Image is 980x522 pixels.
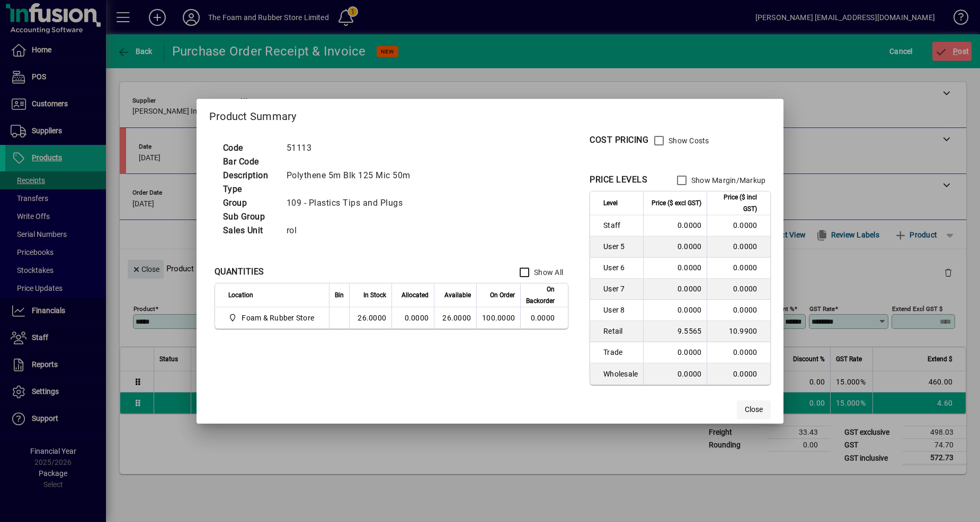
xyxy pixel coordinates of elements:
[666,135,709,146] label: Show Costs
[349,307,391,328] td: 26.0000
[603,241,638,252] span: User 5
[228,312,318,324] span: Foam & Rubber Store
[335,289,344,301] span: Bin
[218,210,281,224] td: Sub Group
[444,289,471,301] span: Available
[434,307,476,328] td: 26.0000
[707,342,770,363] td: 0.0000
[707,363,770,384] td: 0.0000
[218,182,281,196] td: Type
[689,175,766,186] label: Show Margin/Markup
[737,400,771,419] button: Close
[707,236,770,258] td: 0.0000
[490,289,515,301] span: On Order
[643,300,707,321] td: 0.0000
[532,267,563,278] label: Show All
[603,305,638,315] span: User 8
[363,289,386,301] span: In Stock
[712,191,757,215] span: Price ($ incl GST)
[197,99,784,130] h2: Product Summary
[603,220,638,231] span: Staff
[652,197,701,209] span: Price ($ excl GST)
[603,347,638,358] span: Trade
[603,283,638,294] span: User 7
[242,313,314,323] span: Foam & Rubber Store
[643,236,707,258] td: 0.0000
[218,224,281,237] td: Sales Unit
[520,307,568,328] td: 0.0000
[281,224,423,237] td: rol
[218,141,281,155] td: Code
[281,196,423,210] td: 109 - Plastics Tips and Plugs
[643,279,707,300] td: 0.0000
[643,321,707,342] td: 9.5565
[707,215,770,236] td: 0.0000
[482,314,515,322] span: 100.0000
[745,404,763,415] span: Close
[590,173,647,186] div: PRICE LEVELS
[707,279,770,300] td: 0.0000
[218,169,281,182] td: Description
[643,258,707,279] td: 0.0000
[603,197,618,209] span: Level
[526,283,555,307] span: On Backorder
[402,289,429,301] span: Allocated
[603,326,638,336] span: Retail
[215,265,264,278] div: QUANTITIES
[603,369,638,379] span: Wholesale
[281,169,423,182] td: Polythene 5m Blk 125 Mic 50m
[643,363,707,384] td: 0.0000
[707,258,770,279] td: 0.0000
[707,321,770,342] td: 10.9900
[281,141,423,155] td: 51113
[643,215,707,236] td: 0.0000
[391,307,434,328] td: 0.0000
[643,342,707,363] td: 0.0000
[707,300,770,321] td: 0.0000
[590,134,648,146] div: COST PRICING
[228,289,253,301] span: Location
[218,196,281,210] td: Group
[218,155,281,169] td: Bar Code
[603,262,638,273] span: User 6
